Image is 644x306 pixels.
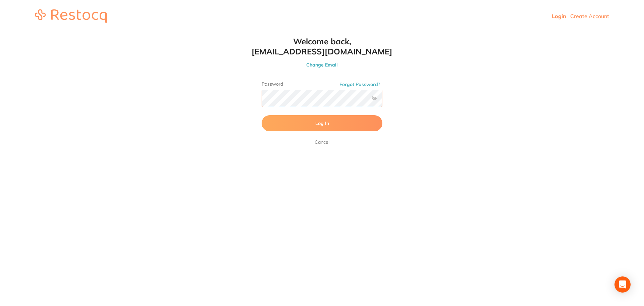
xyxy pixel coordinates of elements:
[337,81,382,87] button: Forgot Password?
[262,115,382,131] button: Log In
[614,276,631,293] div: Open Intercom Messenger
[35,9,107,23] img: restocq_logo.svg
[248,36,396,56] h1: Welcome back, [EMAIL_ADDRESS][DOMAIN_NAME]
[315,120,329,126] span: Log In
[313,138,331,146] a: Cancel
[552,13,566,19] a: Login
[262,81,382,87] label: Password
[570,13,609,19] a: Create Account
[248,62,396,68] button: Change Email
